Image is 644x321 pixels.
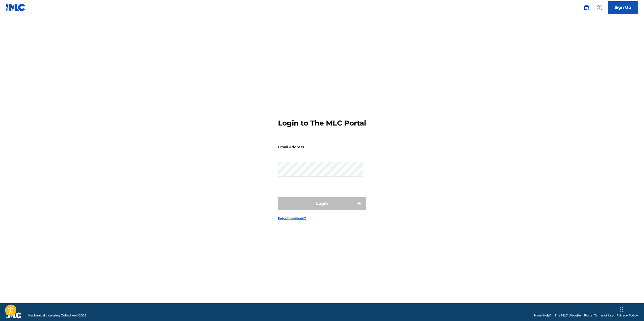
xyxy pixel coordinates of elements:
[617,313,638,318] a: Privacy Policy
[584,313,613,318] a: Portal Terms of Use
[619,297,644,321] iframe: Chat Widget
[583,5,590,11] img: search
[6,4,25,11] img: MLC Logo
[278,119,366,128] h3: Login to The MLC Portal
[278,216,306,220] a: Forgot password?
[555,313,581,318] a: The MLC Website
[608,1,638,14] a: Sign Up
[597,5,603,11] img: help
[28,313,86,318] span: Mechanical Licensing Collective © 2025
[581,3,592,13] a: Public Search
[620,302,623,317] div: Drag
[595,3,605,13] div: Help
[6,312,22,318] img: logo
[534,313,552,318] a: Need Help?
